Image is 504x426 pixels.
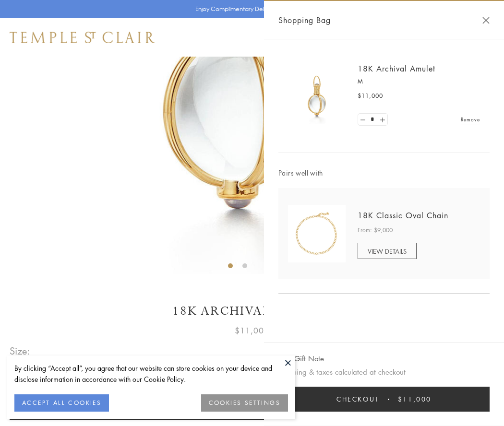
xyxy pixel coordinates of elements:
[10,343,31,359] span: Size:
[195,4,304,14] p: Enjoy Complimentary Delivery & Returns
[358,243,417,259] a: VIEW DETAILS
[201,394,288,412] button: COOKIES SETTINGS
[278,366,490,378] p: Shipping & taxes calculated at checkout
[358,77,480,86] p: M
[368,247,407,256] span: VIEW DETAILS
[482,17,490,24] button: Close Shopping Bag
[358,114,368,126] a: Set quantity to 0
[10,303,494,319] h1: 18K Archival Amulet
[358,210,448,221] a: 18K Classic Oval Chain
[235,324,269,337] span: $11,000
[278,353,324,365] button: Add Gift Note
[278,167,490,178] span: Pairs well with
[398,394,432,404] span: $11,000
[336,394,379,404] span: Checkout
[288,205,346,262] img: N88865-OV18
[10,32,155,43] img: Temple St. Clair
[278,387,490,412] button: Checkout $11,000
[461,114,480,125] a: Remove
[358,225,393,235] span: From: $9,000
[14,363,288,385] div: By clicking “Accept all”, you agree that our website can store cookies on your device and disclos...
[14,394,109,412] button: ACCEPT ALL COOKIES
[358,91,383,101] span: $11,000
[358,63,435,74] a: 18K Archival Amulet
[278,14,331,26] span: Shopping Bag
[288,67,346,125] img: 18K Archival Amulet
[377,114,387,126] a: Set quantity to 2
